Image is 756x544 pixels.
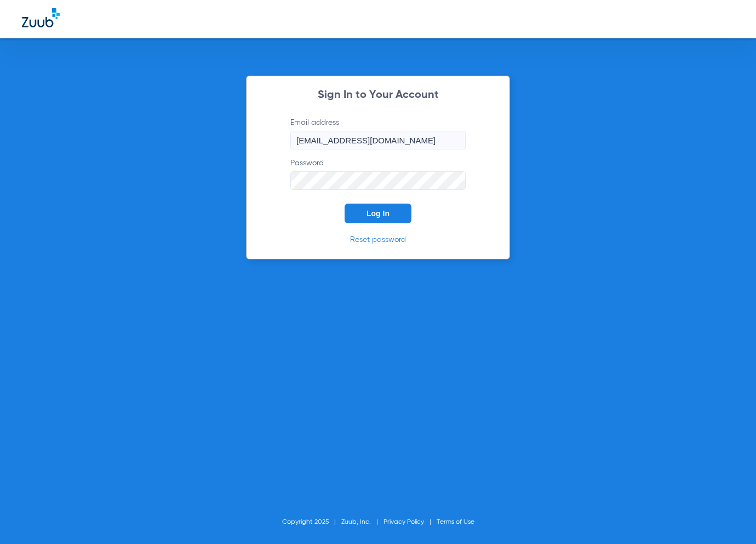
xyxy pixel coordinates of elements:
span: Log In [366,209,390,218]
button: Log In [345,204,411,223]
input: Password [290,171,466,190]
h2: Sign In to Your Account [274,90,482,101]
input: Email address [290,131,466,149]
img: Zuub Logo [22,8,60,27]
iframe: Chat Widget [701,491,756,544]
label: Password [290,158,466,190]
a: Privacy Policy [383,519,424,525]
label: Email address [290,117,466,149]
li: Copyright 2025 [282,517,341,528]
li: Zuub, Inc. [341,517,383,528]
a: Terms of Use [437,519,474,525]
a: Reset password [350,236,406,244]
